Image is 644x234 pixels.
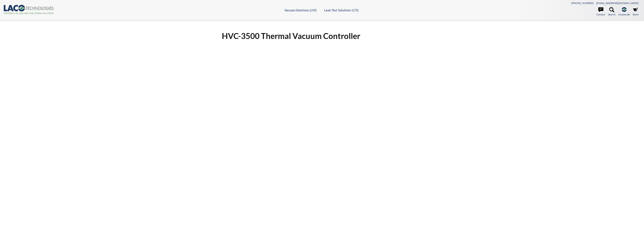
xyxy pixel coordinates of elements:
[596,1,639,5] a: [EMAIL_ADDRESS][DOMAIN_NAME]
[222,31,422,41] h1: HVC-3500 Thermal Vacuum Controller
[596,7,605,16] a: Contact
[608,7,616,16] a: Search
[571,1,594,5] a: [PHONE_NUMBER]
[284,8,317,12] a: Vacuum Solutions (LVS)
[618,12,630,16] span: Corporate
[324,8,359,12] a: Leak Test Solutions (LTS)
[633,7,639,16] a: Store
